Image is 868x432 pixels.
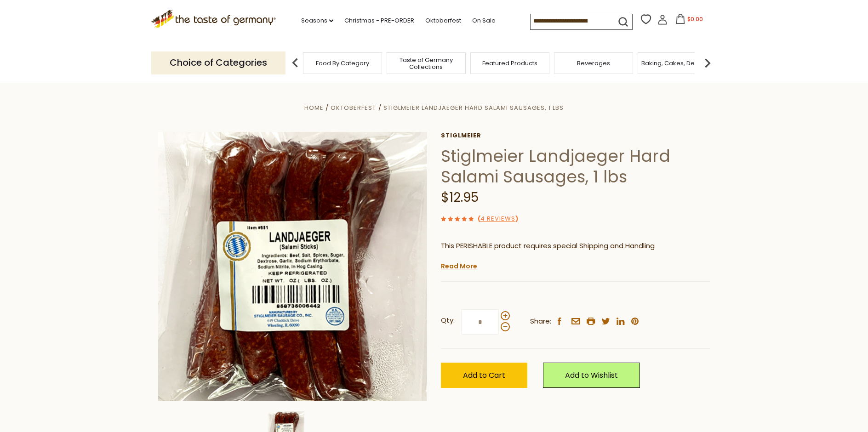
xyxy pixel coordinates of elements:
a: Beverages [577,60,610,67]
strong: Qty: [441,315,455,326]
a: On Sale [472,16,496,26]
span: Share: [530,316,551,327]
h1: Stiglmeier Landjaeger Hard Salami Sausages, 1 lbs [441,146,710,187]
span: $0.00 [687,15,703,23]
a: Taste of Germany Collections [389,57,463,70]
a: 4 Reviews [480,214,515,224]
a: Stiglmeier Landjaeger Hard Salami Sausages, 1 lbs [383,103,564,112]
span: $12.95 [441,188,479,206]
a: Featured Products [482,60,537,67]
button: $0.00 [669,14,708,28]
span: ( ) [478,214,518,223]
li: We will ship this product in heat-protective packaging and ice. [450,259,710,270]
a: Stiglmeier [441,132,710,139]
input: Qty: [461,309,499,335]
img: previous arrow [286,54,304,72]
a: Read More [441,261,477,271]
button: Add to Cart [441,363,527,388]
a: Oktoberfest [425,16,461,26]
a: Oktoberfest [331,103,376,112]
a: Home [304,103,324,112]
img: next arrow [698,54,717,72]
img: Stiglmeier Landjaeger Hard Salami Sausages, 1 lbs [158,132,427,401]
a: Christmas - PRE-ORDER [344,16,414,26]
a: Add to Wishlist [543,363,640,388]
p: Choice of Categories [151,51,286,74]
a: Baking, Cakes, Desserts [641,60,713,67]
span: Add to Cart [463,370,505,381]
p: This PERISHABLE product requires special Shipping and Handling [441,240,710,252]
a: Food By Category [316,60,369,67]
a: Seasons [301,16,333,26]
